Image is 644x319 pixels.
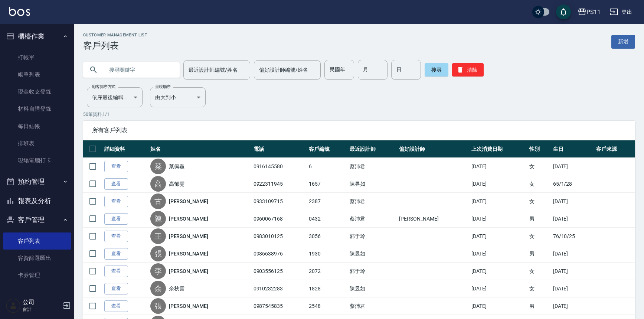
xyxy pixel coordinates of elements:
[252,263,307,280] td: 0903556125
[307,193,348,210] td: 2387
[556,4,571,19] button: save
[150,281,166,296] div: 余
[3,232,71,250] a: 客戶列表
[307,158,348,175] td: 6
[252,193,307,210] td: 0933109715
[169,302,208,310] a: [PERSON_NAME]
[611,35,635,49] a: 新增
[155,84,171,89] label: 呈現順序
[83,40,147,51] h3: 客戶列表
[307,228,348,245] td: 3056
[3,172,71,191] button: 預約管理
[348,297,397,315] td: 蔡沛君
[252,297,307,315] td: 0987545835
[3,267,71,284] a: 卡券管理
[527,210,551,228] td: 男
[169,267,208,275] a: [PERSON_NAME]
[252,175,307,193] td: 0922311945
[3,250,71,267] a: 客資篩選匯出
[3,100,71,117] a: 材料自購登錄
[470,140,528,158] th: 上次消費日期
[252,158,307,175] td: 0916145580
[527,193,551,210] td: 女
[527,280,551,297] td: 女
[150,263,166,279] div: 李
[470,263,528,280] td: [DATE]
[3,27,71,46] button: 櫃檯作業
[150,246,166,261] div: 張
[104,283,128,294] a: 查看
[307,263,348,280] td: 2072
[3,191,71,211] button: 報表及分析
[169,232,208,240] a: [PERSON_NAME]
[607,5,635,19] button: 登出
[252,245,307,263] td: 0986638976
[87,87,143,107] div: 依序最後編輯時間
[150,211,166,227] div: 陳
[527,263,551,280] td: 女
[3,210,71,230] button: 客戶管理
[470,193,528,210] td: [DATE]
[104,178,128,190] a: 查看
[104,196,128,207] a: 查看
[470,280,528,297] td: [DATE]
[551,297,594,315] td: [DATE]
[104,60,174,80] input: 搜尋關鍵字
[594,140,635,158] th: 客戶來源
[252,228,307,245] td: 0983010125
[527,140,551,158] th: 性別
[527,228,551,245] td: 女
[551,245,594,263] td: [DATE]
[92,84,115,89] label: 顧客排序方式
[3,135,71,152] a: 排班表
[169,198,208,205] a: [PERSON_NAME]
[307,175,348,193] td: 1657
[307,297,348,315] td: 2548
[83,111,635,118] p: 50 筆資料, 1 / 1
[551,228,594,245] td: 76/10/25
[586,7,601,17] div: PS11
[470,158,528,175] td: [DATE]
[452,63,484,77] button: 清除
[104,248,128,260] a: 查看
[104,266,128,277] a: 查看
[9,7,30,16] img: Logo
[527,245,551,263] td: 男
[348,158,397,175] td: 蔡沛君
[307,140,348,158] th: 客戶編號
[307,210,348,228] td: 0432
[104,231,128,242] a: 查看
[348,263,397,280] td: 郭于玲
[470,297,528,315] td: [DATE]
[3,66,71,83] a: 帳單列表
[551,140,594,158] th: 生日
[527,297,551,315] td: 男
[150,298,166,314] div: 張
[148,140,252,158] th: 姓名
[397,140,469,158] th: 偏好設計師
[551,158,594,175] td: [DATE]
[307,245,348,263] td: 1930
[348,140,397,158] th: 最近設計師
[348,193,397,210] td: 蔡沛君
[551,193,594,210] td: [DATE]
[150,193,166,209] div: 古
[23,299,61,306] h5: 公司
[150,228,166,244] div: 王
[92,127,626,134] span: 所有客戶列表
[397,210,469,228] td: [PERSON_NAME]
[551,263,594,280] td: [DATE]
[150,176,166,192] div: 高
[348,175,397,193] td: 陳昱如
[527,158,551,175] td: 女
[551,280,594,297] td: [DATE]
[252,210,307,228] td: 0960067168
[104,300,128,312] a: 查看
[169,285,184,292] a: 余秋雲
[169,215,208,222] a: [PERSON_NAME]
[470,228,528,245] td: [DATE]
[470,245,528,263] td: [DATE]
[252,140,307,158] th: 電話
[348,210,397,228] td: 蔡沛君
[3,49,71,66] a: 打帳單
